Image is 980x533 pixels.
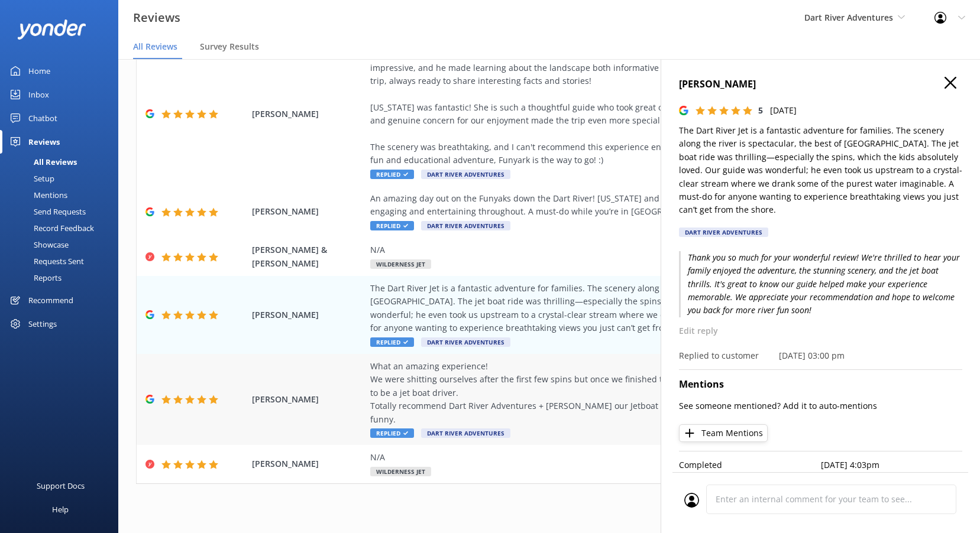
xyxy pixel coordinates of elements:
[7,203,118,220] a: Send Requests
[679,349,759,362] p: Replied to customer
[421,170,510,179] span: Dart River Adventures
[252,108,364,121] span: [PERSON_NAME]
[770,104,797,117] p: [DATE]
[7,236,118,253] a: Showcase
[7,154,118,170] a: All Reviews
[252,205,364,218] span: [PERSON_NAME]
[28,59,50,83] div: Home
[370,48,882,167] div: I had an incredible experience with DarkRiver Adventure! [PERSON_NAME] is an amazing guide, his k...
[28,130,60,154] div: Reviews
[679,377,962,392] h4: Mentions
[37,474,85,498] div: Support Docs
[7,187,67,203] div: Mentions
[370,243,882,256] div: N/A
[7,269,62,286] div: Reports
[684,493,699,508] img: user_profile.svg
[370,170,414,179] span: Replied
[679,324,962,337] p: Edit reply
[758,105,763,116] span: 5
[421,221,510,230] span: Dart River Adventures
[7,220,94,236] div: Record Feedback
[252,393,364,406] span: [PERSON_NAME]
[679,399,962,412] p: See someone mentioned? Add it to auto-mentions
[370,192,882,219] div: An amazing day out on the Funyaks down the Dart River! [US_STATE] and [PERSON_NAME] were sensatio...
[200,41,259,53] span: Survey Results
[28,106,57,130] div: Chatbot
[679,424,768,442] button: Team Mentions
[370,259,431,269] span: Wilderness Jet
[252,308,364,321] span: [PERSON_NAME]
[7,203,86,220] div: Send Requests
[133,41,177,53] span: All Reviews
[370,360,882,426] div: What an amazing experience! We were shitting ourselves after the first few spins but once we fini...
[821,459,963,472] p: [DATE] 4:03pm
[18,19,86,39] img: yonder-white-logo.png
[679,459,821,472] p: Completed
[370,282,882,335] div: The Dart River Jet is a fantastic adventure for families. The scenery along the river is spectacu...
[52,498,69,521] div: Help
[252,457,364,470] span: [PERSON_NAME]
[779,349,845,362] p: [DATE] 03:00 pm
[7,154,77,170] div: All Reviews
[7,253,84,269] div: Requests Sent
[679,227,768,237] div: Dart River Adventures
[7,269,118,286] a: Reports
[679,77,962,92] h4: [PERSON_NAME]
[370,221,414,230] span: Replied
[370,451,882,464] div: N/A
[679,251,962,317] p: Thank you so much for your wonderful review! We're thrilled to hear your family enjoyed the adven...
[133,8,180,27] h3: Reviews
[7,170,54,187] div: Setup
[945,77,956,90] button: Close
[28,83,49,106] div: Inbox
[421,337,510,347] span: Dart River Adventures
[28,288,73,312] div: Recommend
[7,253,118,269] a: Requests Sent
[370,428,414,438] span: Replied
[7,236,69,253] div: Showcase
[252,243,364,270] span: [PERSON_NAME] & [PERSON_NAME]
[7,187,118,203] a: Mentions
[679,124,962,217] p: The Dart River Jet is a fantastic adventure for families. The scenery along the river is spectacu...
[370,467,431,476] span: Wilderness Jet
[7,170,118,187] a: Setup
[421,428,510,438] span: Dart River Adventures
[28,312,57,336] div: Settings
[7,220,118,236] a: Record Feedback
[804,12,893,23] span: Dart River Adventures
[370,337,414,347] span: Replied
